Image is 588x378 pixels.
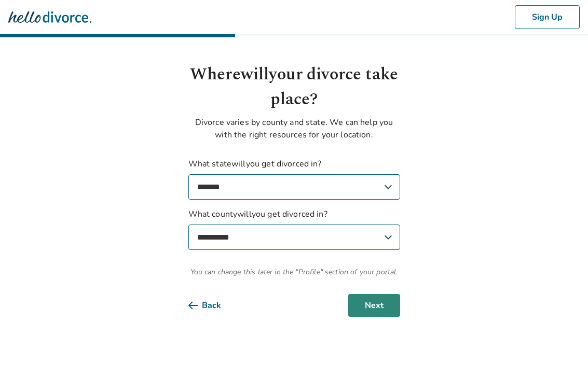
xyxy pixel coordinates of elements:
button: Next [348,294,400,317]
select: What statewillyou get divorced in? [188,174,400,200]
select: What countywillyou get divorced in? [188,225,400,250]
iframe: Chat Widget [536,328,588,378]
label: What county will you get divorced in? [188,208,400,250]
img: Hello Divorce Logo [8,7,91,27]
p: Divorce varies by county and state. We can help you with the right resources for your location. [188,116,400,141]
button: Sign Up [515,5,580,29]
span: You can change this later in the "Profile" section of your portal. [188,267,400,277]
h1: Where will your divorce take place? [188,62,400,112]
button: Back [188,294,238,317]
label: What state will you get divorced in? [188,158,400,200]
